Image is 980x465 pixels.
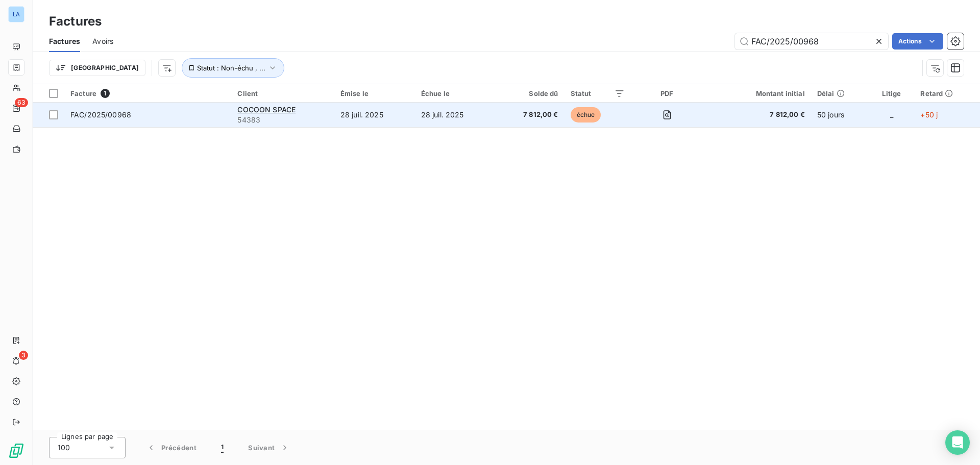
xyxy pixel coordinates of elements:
button: [GEOGRAPHIC_DATA] [49,60,145,76]
span: 63 [15,98,28,107]
button: Suivant [236,437,302,458]
span: Factures [49,36,80,46]
div: Client [237,89,328,97]
span: Avoirs [92,36,113,46]
img: Logo LeanPay [8,443,24,459]
button: Précédent [134,437,209,458]
span: +50 j [920,110,938,119]
div: Émise le [340,89,409,97]
div: Litige [875,89,908,97]
td: 50 jours [811,103,869,127]
input: Rechercher [735,33,888,50]
span: 1 [101,89,110,98]
span: COCOON SPACE [237,105,296,114]
span: _ [890,110,893,119]
div: Solde dû [501,89,558,97]
span: 7 812,00 € [501,110,558,120]
td: 28 juil. 2025 [334,103,415,127]
span: échue [571,107,601,123]
button: 1 [209,437,236,458]
div: Open Intercom Messenger [945,430,970,455]
div: PDF [637,89,697,97]
span: Facture [70,89,96,97]
div: Montant initial [709,89,805,97]
div: Échue le [421,89,489,97]
button: Statut : Non-échu , ... [182,58,284,78]
td: 28 juil. 2025 [415,103,496,127]
div: Retard [920,89,974,97]
span: 3 [19,351,28,360]
div: Délai [817,89,863,97]
span: 7 812,00 € [709,110,805,120]
span: 54383 [237,115,328,125]
button: Actions [892,33,943,50]
span: Statut : Non-échu , ... [197,64,265,72]
span: FAC/2025/00968 [70,110,131,119]
h3: Factures [49,12,102,31]
div: LA [8,6,24,22]
span: 100 [58,443,70,453]
div: Statut [571,89,625,97]
span: 1 [221,443,224,453]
